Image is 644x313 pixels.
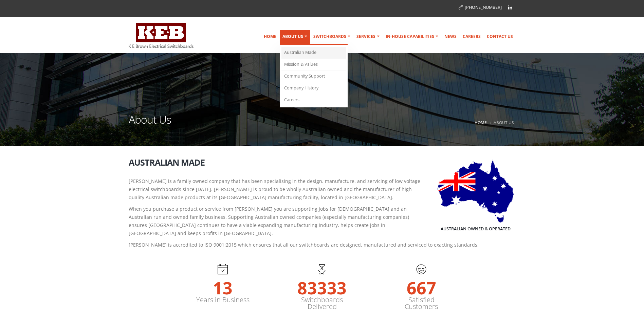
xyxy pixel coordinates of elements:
a: Services [354,30,382,43]
p: [PERSON_NAME] is accredited to ISO 9001:2015 which ensures that all our switchboards are designed... [129,241,516,249]
a: Switchboards [311,30,353,43]
a: Mission & Values [281,59,346,70]
label: Years in Business [195,296,251,303]
label: Satisfied Customers [393,296,449,310]
p: [PERSON_NAME] is a family owned company that has been specialising in the design, manufacture, an... [129,177,516,202]
a: About Us [280,30,310,45]
a: In-house Capabilities [383,30,441,43]
a: Community Support [281,70,346,82]
a: Home [475,120,487,125]
a: News [442,30,459,43]
h2: Australian Made [129,158,516,167]
a: Australian Made [281,47,346,59]
a: Home [261,30,279,43]
img: K E Brown Electrical Switchboards [129,23,194,48]
h5: Australian Owned & Operated [441,226,511,232]
a: Linkedin [505,2,515,13]
a: Contact Us [484,30,516,43]
a: Careers [281,94,346,106]
h1: About Us [129,114,171,133]
a: [PHONE_NUMBER] [459,4,502,10]
a: Careers [460,30,483,43]
a: Company History [281,82,346,94]
strong: 83333 [294,274,350,296]
label: Switchboards Delivered [294,296,350,310]
li: About Us [488,118,514,127]
strong: 13 [195,274,251,296]
p: When you purchase a product or service from [PERSON_NAME] you are supporting jobs for [DEMOGRAPHI... [129,205,516,237]
strong: 667 [393,274,449,296]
